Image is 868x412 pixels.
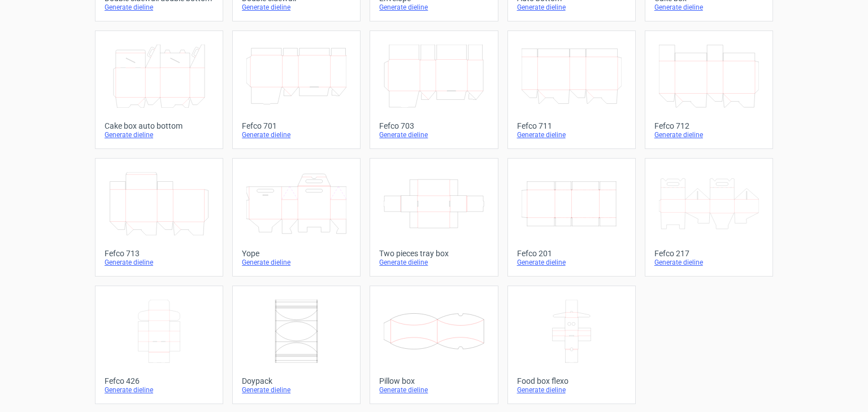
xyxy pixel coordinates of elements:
[645,158,773,277] a: Fefco 217Generate dieline
[95,286,223,404] a: Fefco 426Generate dieline
[370,158,498,277] a: Two pieces tray boxGenerate dieline
[242,249,351,258] div: Yope
[242,121,351,130] div: Fefco 701
[379,385,488,395] div: Generate dieline
[517,3,626,12] div: Generate dieline
[379,121,488,130] div: Fefco 703
[242,130,351,139] div: Generate dieline
[232,286,361,404] a: DoypackGenerate dieline
[105,385,214,395] div: Generate dieline
[654,121,763,130] div: Fefco 712
[379,258,488,267] div: Generate dieline
[95,30,223,149] a: Cake box auto bottomGenerate dieline
[654,3,763,12] div: Generate dieline
[645,30,773,149] a: Fefco 712Generate dieline
[379,130,488,139] div: Generate dieline
[105,258,214,267] div: Generate dieline
[370,30,498,149] a: Fefco 703Generate dieline
[105,121,214,130] div: Cake box auto bottom
[517,376,626,385] div: Food box flexo
[517,258,626,267] div: Generate dieline
[517,385,626,395] div: Generate dieline
[517,121,626,130] div: Fefco 711
[242,3,351,12] div: Generate dieline
[232,158,361,277] a: YopeGenerate dieline
[379,376,488,385] div: Pillow box
[105,376,214,385] div: Fefco 426
[105,130,214,139] div: Generate dieline
[379,3,488,12] div: Generate dieline
[654,130,763,139] div: Generate dieline
[379,249,488,258] div: Two pieces tray box
[242,385,351,395] div: Generate dieline
[370,286,498,404] a: Pillow boxGenerate dieline
[507,158,636,277] a: Fefco 201Generate dieline
[654,258,763,267] div: Generate dieline
[507,286,636,404] a: Food box flexoGenerate dieline
[654,249,763,258] div: Fefco 217
[242,376,351,385] div: Doypack
[242,258,351,267] div: Generate dieline
[507,30,636,149] a: Fefco 711Generate dieline
[95,158,223,277] a: Fefco 713Generate dieline
[517,249,626,258] div: Fefco 201
[105,3,214,12] div: Generate dieline
[517,130,626,139] div: Generate dieline
[232,30,361,149] a: Fefco 701Generate dieline
[105,249,214,258] div: Fefco 713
